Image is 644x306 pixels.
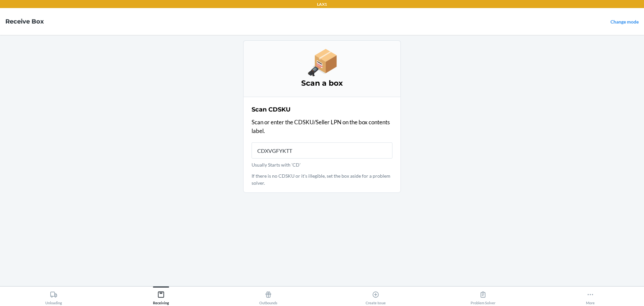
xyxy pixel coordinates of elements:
div: Receiving [153,288,169,305]
button: Create Issue [322,287,429,305]
div: Outbounds [259,288,277,305]
a: Change mode [610,19,639,25]
p: Usually Starts with 'CD' [252,161,392,168]
p: If there is no CDSKU or it's illegible, set the box aside for a problem solver. [252,172,392,186]
button: Problem Solver [429,287,537,305]
h3: Scan a box [252,78,392,89]
div: Create Issue [366,288,386,305]
button: Receiving [107,287,215,305]
div: Unloading [45,288,62,305]
h2: Scan CDSKU [252,105,290,114]
h4: Receive Box [5,17,44,26]
input: Usually Starts with 'CD' [252,142,392,159]
p: LAX1 [317,1,327,7]
p: Scan or enter the CDSKU/Seller LPN on the box contents label. [252,118,392,135]
div: More [586,288,595,305]
button: More [537,287,644,305]
div: Problem Solver [471,288,495,305]
button: Outbounds [215,287,322,305]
